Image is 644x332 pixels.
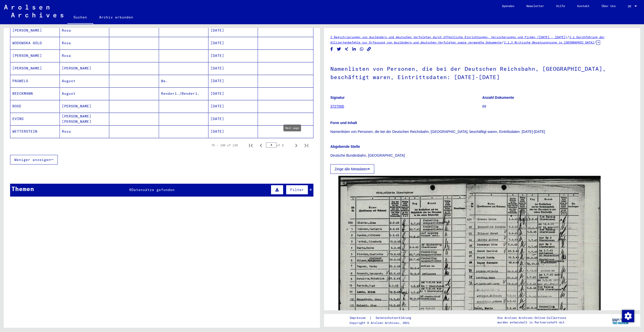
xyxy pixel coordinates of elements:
[208,50,258,62] mat-cell: [DATE]
[290,187,304,192] span: Filter
[10,50,60,62] mat-cell: [PERSON_NAME]
[352,46,357,52] button: Share on LinkedIn
[594,40,596,44] span: /
[256,140,266,150] button: Previous page
[60,100,109,112] mat-cell: [PERSON_NAME]
[330,96,345,100] b: Signatur
[350,315,369,321] a: Impressum
[60,75,109,87] mat-cell: August
[350,315,417,321] div: |
[60,37,109,49] mat-cell: Rosa
[291,140,301,150] button: Next page
[372,315,417,321] a: Datenschutzerklärung
[159,75,208,87] mat-cell: Wa.
[208,87,258,100] mat-cell: [DATE]
[622,310,634,322] div: Zustimmung ändern
[60,50,109,62] mat-cell: Rosa
[611,314,630,326] img: yv_logo.png
[208,24,258,37] mat-cell: [DATE]
[330,104,344,108] a: 3727000
[497,316,566,320] p: Die Arolsen Archives Online-Collections
[482,104,634,109] p: 69
[159,87,208,100] mat-cell: Renderl./Benderl.
[482,96,514,100] b: Anzahl Dokumente
[286,185,308,195] button: Filter
[330,35,567,39] a: 2 Registrierungen von Ausländern und deutschen Verfolgten durch öffentliche Einrichtungen, Versic...
[11,184,34,193] div: Themen
[211,143,238,148] div: 76 – 100 of 130
[330,145,360,149] b: Abgebende Stelle
[336,46,342,52] button: Share on Twitter
[330,57,634,88] h1: Namenlisten von Personen, die bei der Deutschen Reichsbahn, [GEOGRAPHIC_DATA], beschäftigt waren,...
[10,87,60,100] mat-cell: BEECKMANN
[10,62,60,75] mat-cell: [PERSON_NAME]
[329,46,334,52] button: Share on Facebook
[60,62,109,75] mat-cell: [PERSON_NAME]
[208,100,258,112] mat-cell: [DATE]
[208,37,258,49] mat-cell: [DATE]
[344,46,349,52] button: Share on Xing
[366,46,372,52] button: Copy link
[504,40,594,44] a: 2.1.2 Britische Besatzungszone in [GEOGRAPHIC_DATA]
[301,140,311,150] button: Last page
[60,125,109,138] mat-cell: Rosa
[10,37,60,49] mat-cell: WODOWSKA GOLD
[330,129,634,134] p: Namenlisten von Personen, die bei der Deutschen Reichsbahn, [GEOGRAPHIC_DATA], beschäftigt waren,...
[622,310,634,322] img: Zustimmung ändern
[266,143,291,148] div: of 6
[10,24,60,37] mat-cell: [PERSON_NAME]
[10,75,60,87] mat-cell: PAUWELS
[208,125,258,138] mat-cell: [DATE]
[208,75,258,87] mat-cell: [DATE]
[628,5,633,8] span: DE
[567,35,569,39] span: /
[10,155,58,164] button: Weniger anzeigen
[60,113,109,125] mat-cell: [PERSON_NAME] [PERSON_NAME]
[131,187,175,192] span: Datensätze gefunden
[10,113,60,125] mat-cell: EVINS
[10,125,60,138] mat-cell: WETTERSTEIN
[502,40,504,44] span: /
[330,153,634,158] p: Deutsche Bundesbahn, [GEOGRAPHIC_DATA]
[14,157,51,162] span: Weniger anzeigen
[246,140,256,150] button: First page
[330,121,357,125] b: Form und Inhalt
[208,62,258,75] mat-cell: [DATE]
[67,11,93,24] a: Suchen
[10,100,60,112] mat-cell: ROSE
[93,11,139,23] a: Archiv erkunden
[497,320,566,325] p: wurden entwickelt in Partnerschaft mit
[60,24,109,37] mat-cell: Rosa
[129,187,131,192] span: 6
[4,5,63,17] img: Arolsen_neg.svg
[359,46,364,52] button: Share on WhatsApp
[60,87,109,100] mat-cell: August
[208,113,258,125] mat-cell: [DATE]
[350,321,417,325] p: Copyright © Arolsen Archives, 2021
[330,164,374,174] button: Zeige alle Metadaten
